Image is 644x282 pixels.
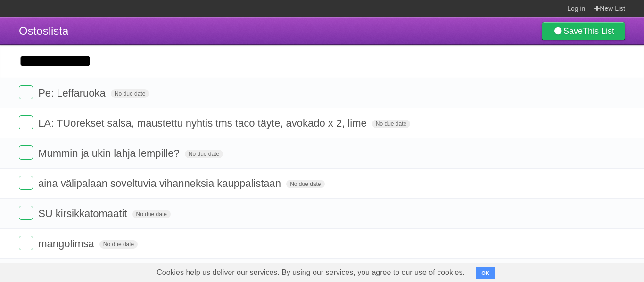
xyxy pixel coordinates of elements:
[19,176,33,190] label: Done
[19,85,33,99] label: Done
[111,89,149,98] span: No due date
[19,24,68,37] span: Ostoslista
[132,210,171,218] span: No due date
[38,208,129,219] span: SU kirsikkatomaatit
[185,150,223,158] span: No due date
[19,236,33,250] label: Done
[19,145,33,160] label: Done
[38,87,108,99] span: Pe: Leffaruoka
[372,120,410,128] span: No due date
[583,26,614,36] b: This List
[476,267,495,279] button: OK
[19,206,33,220] label: Done
[99,240,138,249] span: No due date
[19,115,33,129] label: Done
[38,117,369,129] span: LA: TUorekset salsa, maustettu nyhtis tms taco täyte, avokado x 2, lime
[38,177,283,189] span: aina välipalaan soveltuvia vihanneksia kauppalistaan
[38,238,97,250] span: mangolimsa
[147,263,474,282] span: Cookies help us deliver our services. By using our services, you agree to our use of cookies.
[542,22,625,40] a: SaveThis List
[286,180,324,188] span: No due date
[38,147,182,159] span: Mummin ja ukin lahja lempille?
